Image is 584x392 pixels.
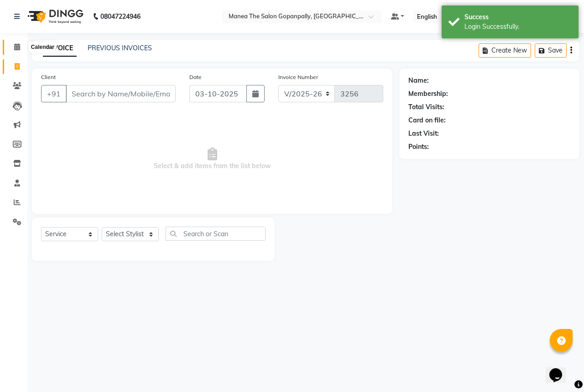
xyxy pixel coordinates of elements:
img: logo [23,4,86,29]
div: Total Visits: [408,102,444,112]
iframe: chat widget [546,355,575,383]
span: Select & add items from the list below [41,113,383,205]
label: Invoice Number [278,73,318,81]
input: Search by Name/Mobile/Email/Code [66,85,176,102]
input: Search or Scan [166,227,266,241]
a: PREVIOUS INVOICES [88,44,152,52]
div: Points: [408,142,429,152]
div: Last Visit: [408,129,439,138]
button: Save [535,43,567,58]
b: 08047224946 [100,4,141,29]
button: Create New [479,43,531,58]
label: Date [189,73,202,81]
div: Login Successfully. [464,22,572,32]
div: Membership: [408,89,448,99]
div: Name: [408,76,429,85]
label: Client [41,73,56,81]
div: Card on file: [408,116,446,125]
div: Calendar [29,42,57,53]
div: Success [464,12,572,22]
button: +91 [41,85,67,102]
